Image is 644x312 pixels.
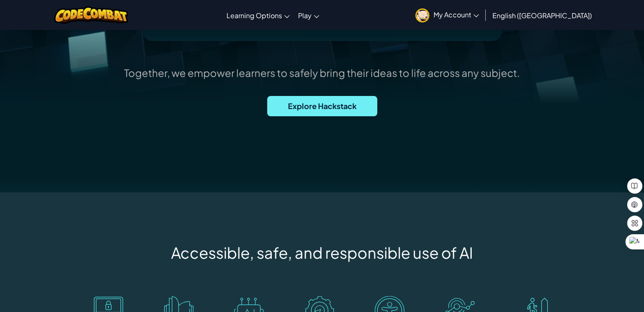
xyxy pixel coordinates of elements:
p: Together, we empower learners to safely bring their ideas to life across any subject. [124,66,520,79]
span: Accessible, safe, and responsible use of AI [171,243,473,262]
span: English ([GEOGRAPHIC_DATA]) [492,11,592,20]
img: CodeCombat logo [54,6,128,24]
span: Learning Options [227,11,282,20]
img: avatar [415,8,429,22]
a: My Account [411,2,483,28]
a: Learning Options [222,4,294,27]
span: My Account [434,10,479,19]
span: Play [298,11,312,20]
a: English ([GEOGRAPHIC_DATA]) [488,4,596,27]
a: Play [294,4,323,27]
button: Explore Hackstack [267,96,377,116]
